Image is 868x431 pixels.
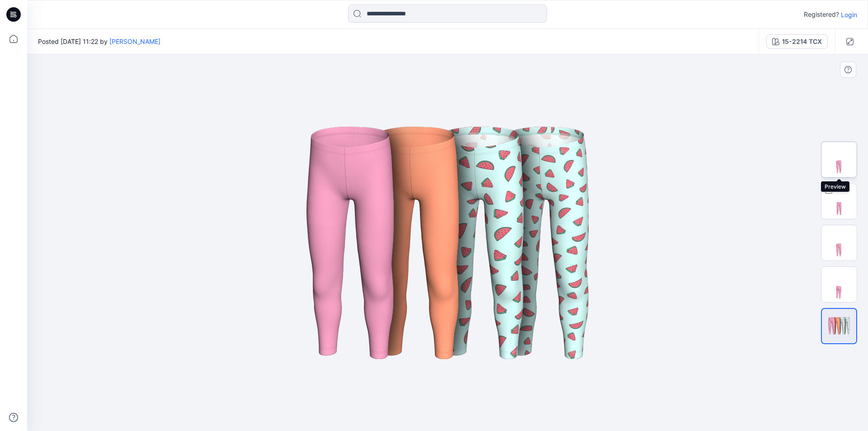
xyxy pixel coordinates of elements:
[766,34,828,49] button: 15-2214 TCX
[822,316,856,336] img: All colorways
[38,37,160,46] span: Posted [DATE] 11:22 by
[821,267,857,302] img: Back
[841,10,857,19] p: Login
[821,225,857,260] img: Front
[109,38,160,45] a: [PERSON_NAME]
[821,142,857,177] img: Preview
[782,37,822,47] div: 15-2214 TCX
[804,9,839,20] p: Registered?
[222,107,674,379] img: eyJhbGciOiJIUzI1NiIsImtpZCI6IjAiLCJzbHQiOiJzZXMiLCJ0eXAiOiJKV1QifQ.eyJkYXRhIjp7InR5cGUiOiJzdG9yYW...
[821,184,857,219] img: Turntable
